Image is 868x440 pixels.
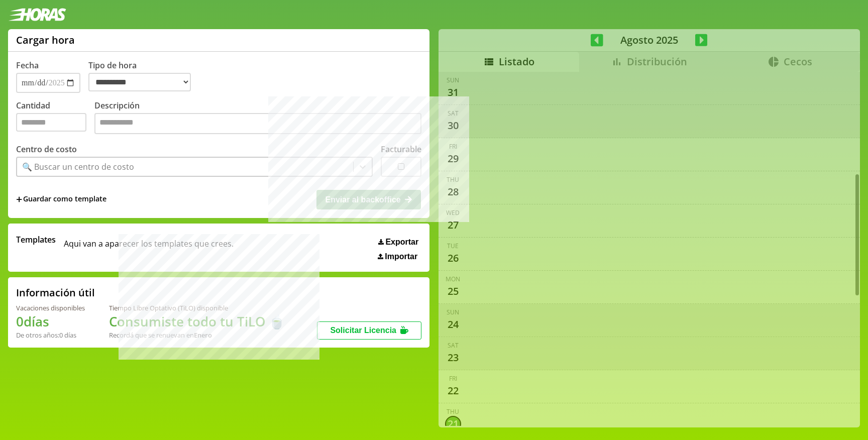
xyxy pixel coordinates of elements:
label: Centro de costo [16,144,77,155]
select: Tipo de hora [88,73,191,91]
div: De otros años: 0 días [16,331,85,340]
b: Enero [194,331,212,340]
div: Recordá que se renuevan en [109,331,285,340]
span: +Guardar como template [16,194,106,205]
label: Fecha [16,60,39,71]
textarea: Descripción [94,113,421,134]
span: Importar [385,252,417,261]
h2: Información útil [16,286,95,299]
span: Exportar [385,238,418,247]
label: Descripción [94,100,421,137]
button: Solicitar Licencia [317,321,421,340]
span: Solicitar Licencia [330,326,396,335]
label: Tipo de hora [88,60,199,93]
span: Templates [16,234,56,245]
input: Cantidad [16,113,86,132]
h1: Consumiste todo tu TiLO 🍵 [109,312,285,331]
h1: Cargar hora [16,33,75,47]
label: Cantidad [16,100,94,137]
div: Tiempo Libre Optativo (TiLO) disponible [109,303,285,312]
div: 🔍 Buscar un centro de costo [22,161,134,172]
img: logotipo [8,8,66,21]
span: Aqui van a aparecer los templates que crees. [64,234,234,261]
span: + [16,194,22,205]
div: Vacaciones disponibles [16,303,85,312]
h1: 0 días [16,312,85,331]
button: Exportar [375,237,421,247]
label: Facturable [381,144,421,155]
